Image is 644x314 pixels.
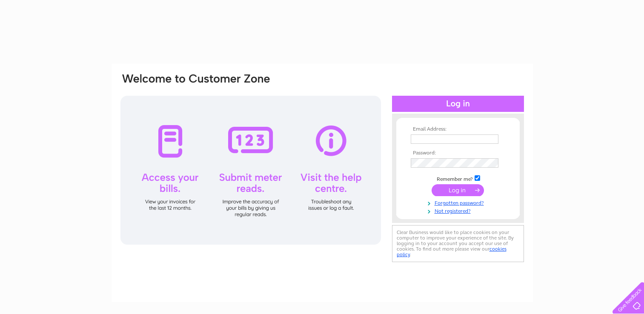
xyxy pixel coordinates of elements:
th: Email Address: [409,126,507,132]
input: Submit [432,184,484,196]
a: cookies policy [397,246,507,257]
a: Forgotten password? [411,198,507,206]
th: Password: [409,150,507,156]
a: Not registered? [411,206,507,214]
td: Remember me? [409,174,507,183]
div: Clear Business would like to place cookies on your computer to improve your experience of the sit... [392,225,524,262]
